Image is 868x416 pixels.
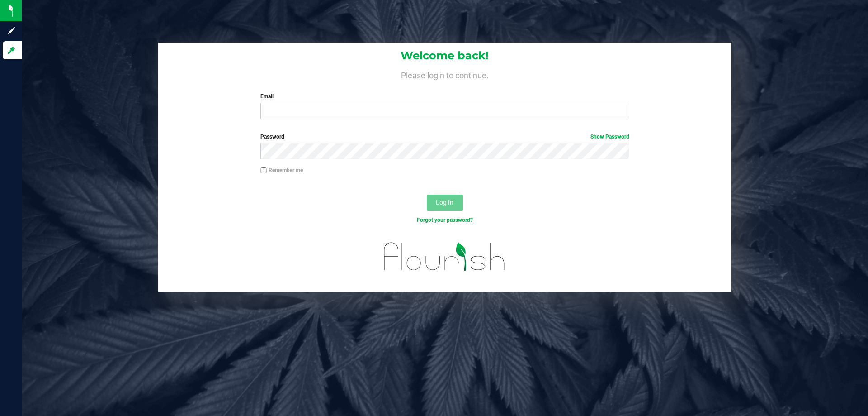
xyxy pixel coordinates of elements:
[427,195,463,211] button: Log In
[260,166,303,174] label: Remember me
[7,26,16,35] inline-svg: Sign up
[417,217,473,223] a: Forgot your password?
[260,92,629,100] label: Email
[260,134,284,140] span: Password
[7,46,16,55] inline-svg: Log in
[373,234,516,280] img: flourish_logo.svg
[260,167,267,174] input: Remember me
[158,69,731,80] h4: Please login to continue.
[158,50,731,62] h1: Welcome back!
[436,199,453,206] span: Log In
[590,134,629,140] a: Show Password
